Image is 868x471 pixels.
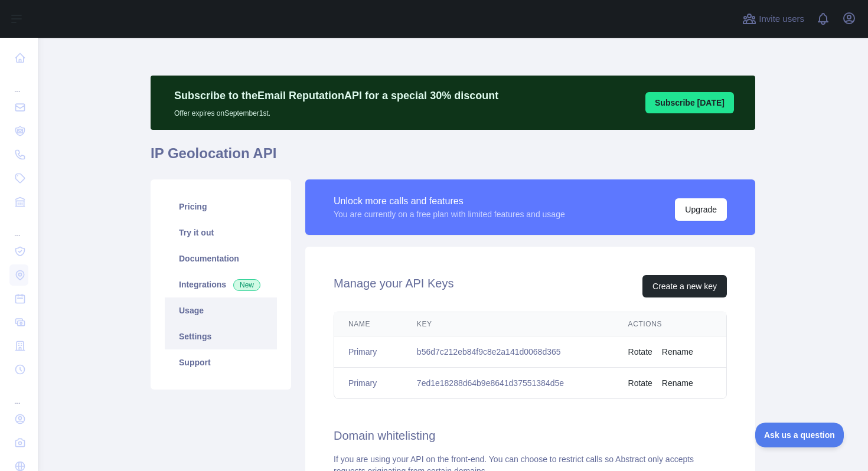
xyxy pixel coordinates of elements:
button: Invite users [740,9,807,28]
a: Pricing [165,194,277,220]
button: Upgrade [675,198,727,221]
button: Rename [662,377,693,389]
div: ... [9,382,28,406]
iframe: Toggle Customer Support [755,423,844,447]
div: ... [9,215,28,238]
td: b56d7c212eb84f9c8e2a141d0068d365 [403,336,614,368]
a: Support [165,349,277,375]
p: Subscribe to the Email Reputation API for a special 30 % discount [174,87,498,104]
h2: Domain whitelisting [334,427,727,444]
th: Key [403,312,614,336]
div: Unlock more calls and features [334,194,565,208]
div: You are currently on a free plan with limited features and usage [334,208,565,220]
button: Create a new key [642,275,727,297]
h1: IP Geolocation API [151,144,755,172]
a: Documentation [165,246,277,272]
a: Try it out [165,220,277,246]
a: Integrations New [165,272,277,297]
span: Invite users [759,12,804,26]
button: Subscribe [DATE] [645,92,734,113]
span: New [233,279,260,291]
button: Rename [662,346,693,358]
button: Rotate [628,377,652,389]
th: Actions [614,312,726,336]
td: 7ed1e18288d64b9e8641d37551384d5e [403,368,614,399]
div: ... [9,71,28,94]
a: Settings [165,323,277,349]
th: Name [334,312,403,336]
a: Usage [165,297,277,323]
h2: Manage your API Keys [334,275,453,297]
button: Rotate [628,346,652,358]
td: Primary [334,368,403,399]
p: Offer expires on September 1st. [174,104,498,118]
td: Primary [334,336,403,368]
